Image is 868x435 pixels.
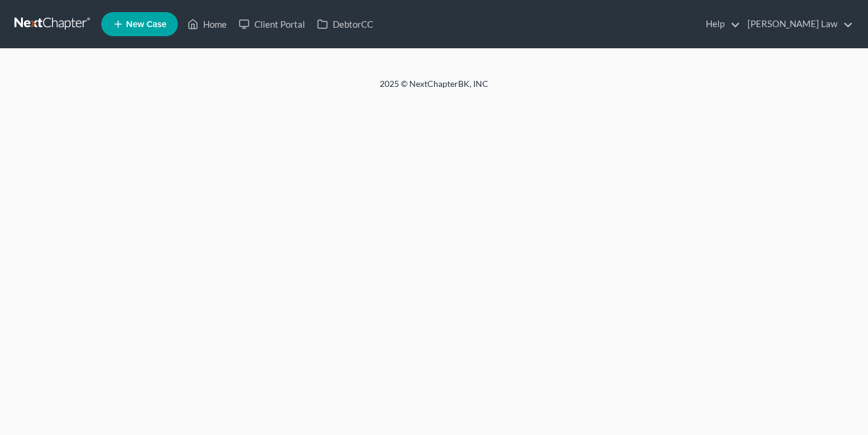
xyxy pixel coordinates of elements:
a: DebtorCC [311,13,379,35]
new-legal-case-button: New Case [101,12,178,36]
div: 2025 © NextChapterBK, INC [90,78,778,100]
a: [PERSON_NAME] Law [741,13,853,35]
a: Home [181,13,233,35]
a: Help [700,13,740,35]
a: Client Portal [233,13,311,35]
